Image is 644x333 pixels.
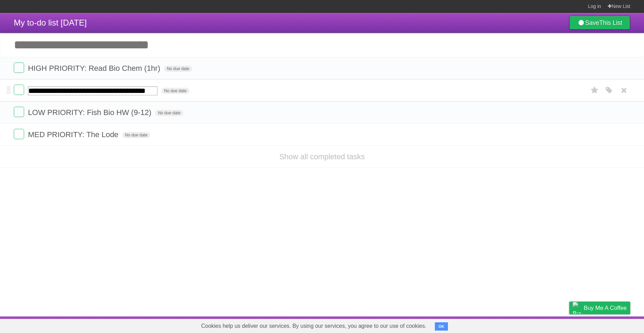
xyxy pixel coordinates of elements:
[164,66,192,72] span: No due date
[588,85,601,96] label: Star task
[14,107,24,117] label: Done
[478,318,492,331] a: About
[14,18,87,27] span: My to-do list [DATE]
[194,319,433,333] span: Cookies help us deliver our services. By using our services, you agree to our use of cookies.
[560,318,578,331] a: Privacy
[569,16,630,30] a: SaveThis List
[584,302,627,314] span: Buy me a coffee
[500,318,528,331] a: Developers
[161,88,189,94] span: No due date
[28,108,153,117] span: LOW PRIORITY: Fish Bio HW (9-12)
[14,85,24,95] label: Done
[28,130,120,139] span: MED PRIORITY: The Lode
[435,322,448,331] button: OK
[599,19,622,26] b: This List
[14,129,24,139] label: Done
[122,132,150,138] span: No due date
[573,302,582,314] img: Buy me a coffee
[14,63,24,73] label: Done
[155,110,183,116] span: No due date
[279,152,365,161] a: Show all completed tasks
[28,64,162,73] span: HIGH PRIORITY: Read Bio Chem (1hr)
[537,318,552,331] a: Terms
[587,318,630,331] a: Suggest a feature
[569,302,630,314] a: Buy me a coffee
